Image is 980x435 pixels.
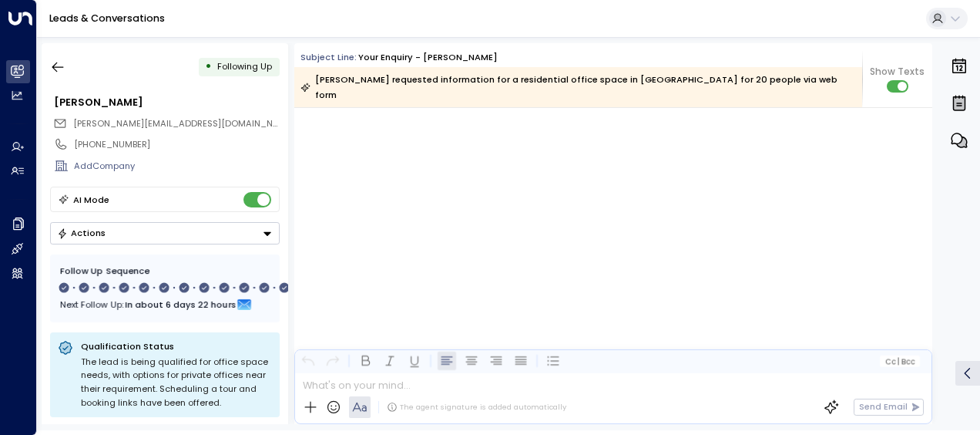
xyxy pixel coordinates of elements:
[880,356,920,367] button: Cc|Bcc
[54,95,279,110] div: [PERSON_NAME]
[217,60,272,72] span: Following Up
[73,117,294,130] span: [PERSON_NAME][EMAIL_ADDRESS][DOMAIN_NAME]
[49,12,165,25] a: Leads & Conversations
[885,357,915,366] span: Cc Bcc
[299,352,317,370] button: Undo
[81,356,272,410] div: The lead is being qualified for office space needs, with options for private offices near their r...
[60,296,270,313] div: Next Follow Up:
[81,340,272,352] p: Qualification Status
[50,222,280,244] button: Actions
[50,222,280,244] div: Button group with a nested menu
[870,65,925,79] span: Show Texts
[57,228,106,238] div: Actions
[358,51,498,64] div: Your enquiry - [PERSON_NAME]
[60,265,270,278] div: Follow Up Sequence
[125,296,236,313] span: In about 6 days 22 hours
[898,357,900,366] span: |
[387,402,566,413] div: The agent signature is added automatically
[74,138,279,151] div: [PHONE_NUMBER]
[73,192,109,207] div: AI Mode
[324,352,342,370] button: Redo
[300,51,357,63] span: Subject Line:
[205,56,212,78] div: •
[74,160,279,173] div: AddCompany
[73,117,280,130] span: reece.borg1@icloud.com
[300,72,854,103] div: [PERSON_NAME] requested information for a residential office space in [GEOGRAPHIC_DATA] for 20 pe...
